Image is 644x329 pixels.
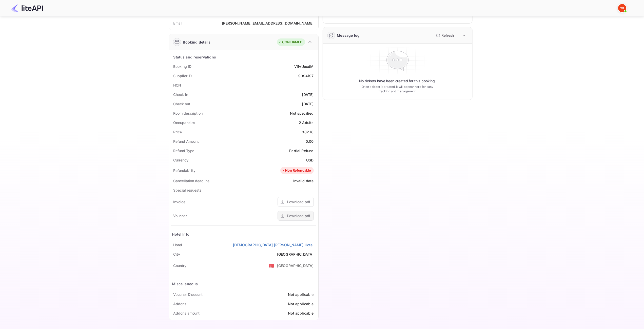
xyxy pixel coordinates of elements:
div: Not applicable [288,292,314,297]
div: Download pdf [287,213,310,218]
div: Hotel [173,242,182,248]
div: Voucher Discount [173,292,203,297]
div: Miscellaneous [172,281,198,286]
div: 9094197 [298,73,314,78]
div: 2 Adults [299,120,314,125]
div: Addons amount [173,311,200,316]
button: Refresh [433,31,456,39]
div: Booking details [183,39,211,45]
div: USD [306,157,314,163]
div: Not applicable [288,301,314,306]
div: VIfvUocdM [294,64,314,69]
div: Status and reservations [173,54,216,60]
div: Partial Refund [289,148,314,153]
div: Voucher [173,213,187,218]
div: Occupancies [173,120,196,125]
a: [DEMOGRAPHIC_DATA] [PERSON_NAME] Hotel [233,242,314,248]
div: CONFIRMED [278,40,302,45]
span: United States [269,261,275,270]
div: [DATE] [302,101,314,107]
div: Refund Amount [173,139,199,144]
div: Refundability [173,168,196,173]
p: Once a ticket is created, it will appear here for easy tracking and management. [358,85,438,94]
p: Refresh [442,33,454,38]
div: Price [173,129,182,135]
div: Message log [337,33,360,38]
img: Yandex Support [618,4,626,12]
div: Check-in [173,92,188,97]
div: HCN [173,83,181,88]
div: Addons [173,301,186,306]
div: Check out [173,101,190,107]
div: Download pdf [287,199,310,204]
div: [DATE] [302,92,314,97]
div: Not specified [290,111,314,116]
div: Currency [173,157,188,163]
div: City [173,252,180,257]
div: Cancellation deadline [173,178,210,183]
div: Email [173,20,182,26]
div: Special requests [173,188,202,193]
div: Invalid date [293,178,314,183]
div: 0.00 [306,139,314,144]
div: Refund Type [173,148,194,153]
div: Not applicable [288,311,314,316]
img: LiteAPI Logo [11,4,43,12]
div: Non Refundable [282,168,311,173]
div: [PERSON_NAME][EMAIL_ADDRESS][DOMAIN_NAME] [222,20,314,26]
div: Hotel Info [172,232,190,237]
div: [GEOGRAPHIC_DATA] [277,252,314,257]
div: Supplier ID [173,73,192,78]
div: [GEOGRAPHIC_DATA] [277,263,314,268]
div: Invoice [173,199,185,204]
p: No tickets have been created for this booking. [359,78,436,84]
div: Country [173,263,186,268]
div: Booking ID [173,64,191,69]
div: 382.18 [302,129,314,135]
div: Room description [173,111,203,116]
